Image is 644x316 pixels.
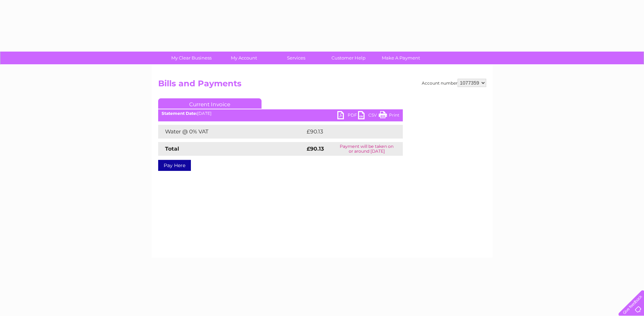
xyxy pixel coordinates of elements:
[158,160,191,171] a: Pay Here
[165,145,179,152] strong: Total
[268,52,325,64] a: Services
[379,111,399,121] a: Print
[158,125,305,139] td: Water @ 0% VAT
[162,111,197,116] b: Statement Date:
[372,52,429,64] a: Make A Payment
[320,52,377,64] a: Customer Help
[158,79,486,92] h2: Bills and Payments
[331,142,403,156] td: Payment will be taken on or around [DATE]
[307,145,324,152] strong: £90.13
[422,79,486,87] div: Account number
[158,111,403,116] div: [DATE]
[358,111,379,121] a: CSV
[163,52,220,64] a: My Clear Business
[158,98,262,109] a: Current Invoice
[215,52,272,64] a: My Account
[305,125,388,139] td: £90.13
[337,111,358,121] a: PDF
